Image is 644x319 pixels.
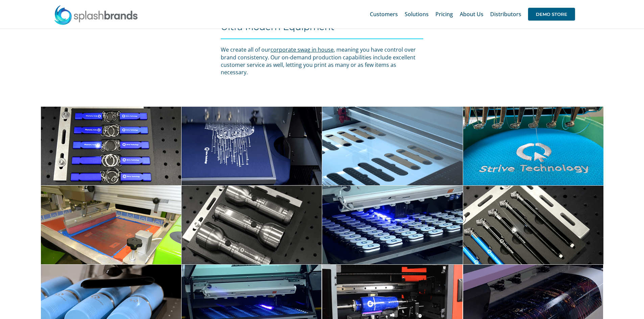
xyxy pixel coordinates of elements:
[370,3,575,25] nav: Main Menu Sticky
[405,11,429,17] span: Solutions
[54,5,138,25] img: SplashBrands.com Logo
[435,11,453,17] span: Pricing
[370,3,398,25] a: Customers
[221,46,416,76] span: We create all of our , meaning you have control over brand consistency. Our on-demand production ...
[490,11,521,17] span: Distributors
[460,11,483,17] span: About Us
[370,11,398,17] span: Customers
[490,3,521,25] a: Distributors
[528,3,575,25] a: DEMO STORE
[270,46,334,53] a: corporate swag in house
[435,3,453,25] a: Pricing
[528,8,575,21] span: DEMO STORE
